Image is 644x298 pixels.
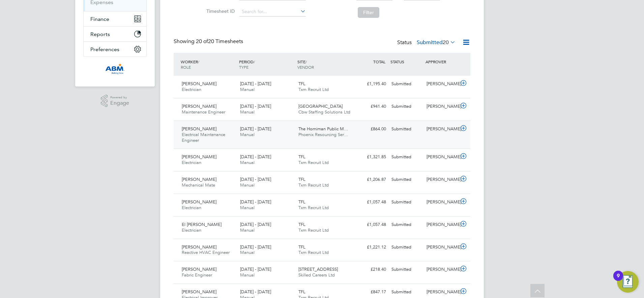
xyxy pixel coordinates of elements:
span: Cbw Staffing Solutions Ltd [298,109,350,115]
span: Manual [240,87,255,92]
span: [GEOGRAPHIC_DATA] [298,103,343,109]
span: TFL [298,222,305,227]
span: Manual [240,109,255,115]
span: Reports [90,31,110,37]
span: Txm Recruit Ltd [298,87,329,92]
div: £847.17 [354,287,389,298]
span: [STREET_ADDRESS] [298,266,338,272]
span: Maintenance Engineer [182,109,225,115]
span: [DATE] - [DATE] [240,103,271,109]
span: Electrical Maintenance Engineer [182,132,225,143]
span: 20 Timesheets [196,38,243,45]
span: Powered by [110,95,129,100]
span: Txm Recruit Ltd [298,160,329,165]
div: Submitted [389,264,424,275]
div: £1,195.40 [354,78,389,90]
span: TFL [298,81,305,87]
div: Submitted [389,219,424,230]
span: Txm Recruit Ltd [298,250,329,255]
span: [DATE] - [DATE] [240,266,271,272]
span: [PERSON_NAME] [182,103,216,109]
span: TFL [298,176,305,182]
span: [DATE] - [DATE] [240,154,271,160]
span: TYPE [239,64,248,70]
span: TFL [298,244,305,250]
div: Submitted [389,124,424,135]
div: [PERSON_NAME] [424,152,459,163]
span: / [254,59,255,64]
span: Manual [240,272,255,278]
span: [DATE] - [DATE] [240,244,271,250]
span: Manual [240,160,255,165]
button: Reports [84,27,146,41]
span: Electrician [182,160,201,165]
button: Open Resource Center, 9 new notifications [617,271,639,293]
span: TFL [298,289,305,295]
div: £864.00 [354,124,389,135]
div: SITE [296,56,354,73]
span: Txm Recruit Ltd [298,205,329,210]
span: Manual [240,227,255,233]
span: [PERSON_NAME] [182,244,216,250]
span: Skilled Careers Ltd [298,272,335,278]
a: Go to home page [83,64,147,74]
span: [DATE] - [DATE] [240,126,271,132]
span: [PERSON_NAME] [182,289,216,295]
span: Finance [90,16,109,22]
span: Electrician [182,87,201,92]
div: £1,221.12 [354,242,389,253]
div: [PERSON_NAME] [424,264,459,275]
span: Phoenix Resourcing Ser… [298,132,348,137]
div: Submitted [389,78,424,90]
div: Submitted [389,287,424,298]
span: [DATE] - [DATE] [240,199,271,205]
span: Txm Recruit Ltd [298,227,329,233]
span: [PERSON_NAME] [182,176,216,182]
span: TFL [298,154,305,160]
span: Electrician [182,205,201,210]
div: Submitted [389,174,424,185]
span: VENDOR [297,64,314,70]
div: Showing [174,38,244,45]
div: £1,057.48 [354,219,389,230]
span: TOTAL [373,59,385,64]
label: Submitted [417,39,456,46]
span: Preferences [90,46,119,53]
span: El [PERSON_NAME] [182,222,222,227]
span: Mechanical Mate [182,182,215,188]
span: [PERSON_NAME] [182,81,216,87]
div: APPROVER [424,56,459,68]
span: [DATE] - [DATE] [240,222,271,227]
span: / [305,59,307,64]
span: Electrician [182,227,201,233]
div: [PERSON_NAME] [424,101,459,112]
a: Powered byEngage [101,95,129,107]
div: STATUS [389,56,424,68]
img: abm-technical-logo-retina.png [105,64,125,74]
span: [DATE] - [DATE] [240,81,271,87]
div: Status [397,38,457,47]
span: 20 [443,39,449,46]
span: TFL [298,199,305,205]
span: Manual [240,132,255,137]
div: £1,206.87 [354,174,389,185]
div: [PERSON_NAME] [424,174,459,185]
span: 20 of [196,38,208,45]
span: ROLE [181,64,191,70]
div: [PERSON_NAME] [424,124,459,135]
div: PERIOD [237,56,296,73]
label: Timesheet ID [204,8,235,14]
div: £941.40 [354,101,389,112]
div: [PERSON_NAME] [424,219,459,230]
span: [PERSON_NAME] [182,199,216,205]
span: / [198,59,199,64]
div: Submitted [389,152,424,163]
div: Submitted [389,242,424,253]
div: Submitted [389,197,424,208]
span: Manual [240,182,255,188]
button: Preferences [84,42,146,57]
span: [DATE] - [DATE] [240,289,271,295]
div: Submitted [389,101,424,112]
span: [DATE] - [DATE] [240,176,271,182]
span: Manual [240,205,255,210]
